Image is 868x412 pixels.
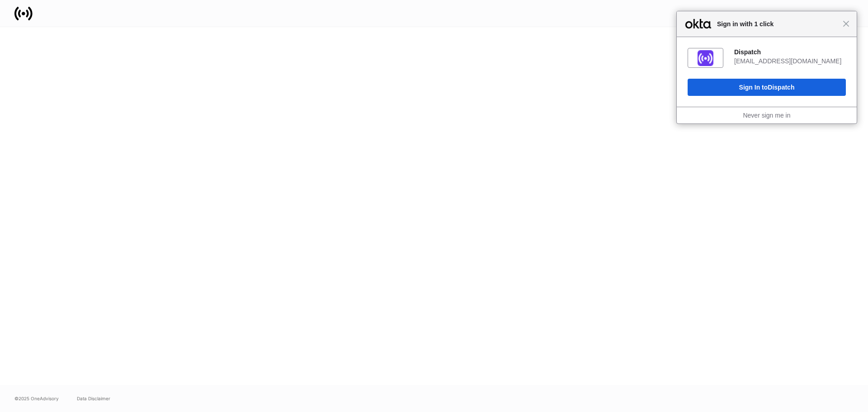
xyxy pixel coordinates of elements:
[768,84,794,91] span: Dispatch
[688,79,846,96] button: Sign In toDispatch
[14,395,59,402] span: © 2025 OneAdvisory
[734,57,846,65] div: [EMAIL_ADDRESS][DOMAIN_NAME]
[734,48,846,56] div: Dispatch
[77,395,110,402] a: Data Disclaimer
[698,50,713,66] img: fs01jxrofoggULhDH358
[712,19,843,29] span: Sign in with 1 click
[843,20,849,27] span: Close
[743,112,790,119] a: Never sign me in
